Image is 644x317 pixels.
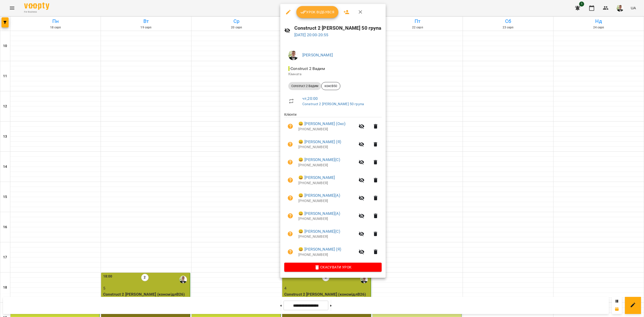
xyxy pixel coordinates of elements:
p: [PHONE_NUMBER] [298,145,355,150]
button: Візит ще не сплачено. Додати оплату? [284,246,296,258]
ul: Клієнти [284,112,382,263]
p: [PHONE_NUMBER] [298,216,355,221]
span: Скасувати Урок [288,264,378,270]
span: Construct 2 Вадим [288,84,321,88]
button: Візит ще не сплачено. Додати оплату? [284,120,296,132]
img: a36e7c9154db554d8e2cc68f12717264.jpg [288,50,298,60]
p: [PHONE_NUMBER] [298,163,355,168]
a: 😀 [PERSON_NAME] [298,175,335,181]
div: консВ50 [321,82,340,90]
span: Урок відбувся [300,9,335,15]
span: - Construct 2 Вадим [288,66,326,71]
h6: Construct 2 [PERSON_NAME] 50 група [294,24,382,32]
p: [PHONE_NUMBER] [298,252,355,257]
a: [PERSON_NAME] [302,53,333,57]
p: [PHONE_NUMBER] [298,127,355,132]
a: чт , 20:00 [302,96,318,101]
button: Візит ще не сплачено. Додати оплату? [284,156,296,168]
a: 😀 [PERSON_NAME] (Я) [298,139,341,145]
a: 😀 [PERSON_NAME](С) [298,157,340,163]
p: [PHONE_NUMBER] [298,181,355,186]
a: 😀 [PERSON_NAME](А) [298,192,340,199]
button: Візит ще не сплачено. Додати оплату? [284,192,296,204]
a: 😀 [PERSON_NAME] (Я) [298,246,341,252]
button: Скасувати Урок [284,263,382,272]
a: Construct 2 [PERSON_NAME] 50 група [302,102,364,106]
button: Візит ще не сплачено. Додати оплату? [284,210,296,222]
a: [DATE] 20:00-20:55 [294,32,329,37]
button: Візит ще не сплачено. Додати оплату? [284,228,296,240]
button: Урок відбувся [296,6,339,18]
a: 😀 [PERSON_NAME](С) [298,228,340,234]
span: консВ50 [321,84,340,88]
p: Кімната [288,72,378,77]
p: [PHONE_NUMBER] [298,234,355,239]
a: 😀 [PERSON_NAME] (Окс) [298,121,345,127]
button: Візит ще не сплачено. Додати оплату? [284,174,296,186]
a: 😀 [PERSON_NAME](А) [298,211,340,217]
button: Візит ще не сплачено. Додати оплату? [284,138,296,150]
p: [PHONE_NUMBER] [298,199,355,204]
